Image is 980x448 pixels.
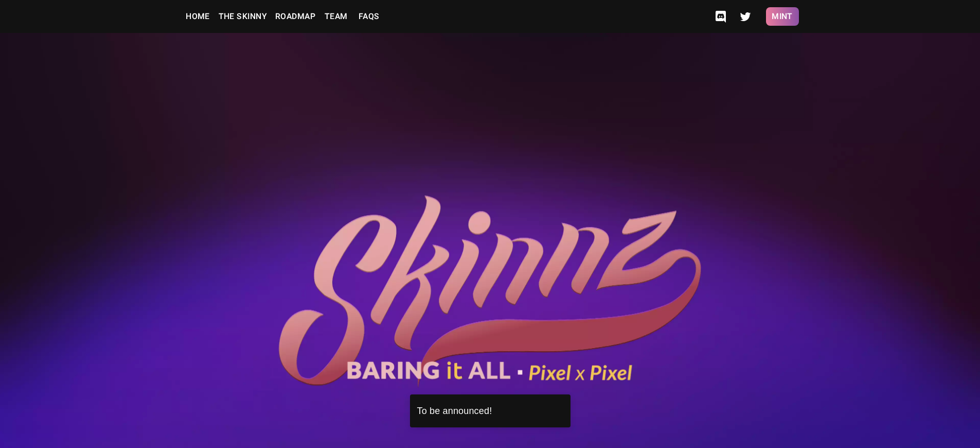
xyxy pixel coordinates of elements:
[271,6,319,27] a: Roadmap
[766,7,799,26] button: Mint
[352,6,385,27] a: FAQs
[319,6,352,27] a: Team
[215,6,272,27] a: The Skinny
[417,404,563,418] div: To be announced!
[182,6,215,27] a: Home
